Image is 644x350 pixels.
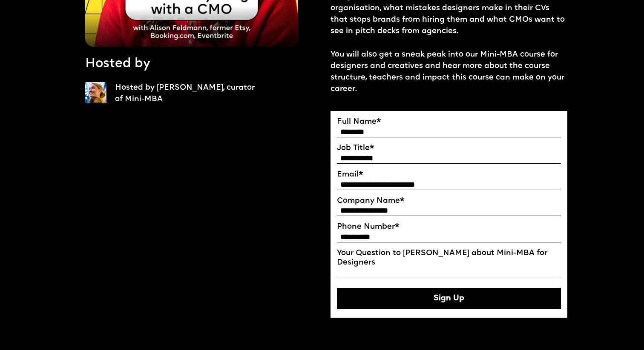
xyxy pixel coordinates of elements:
[337,249,561,267] label: Your Question to [PERSON_NAME] about Mini-MBA for Designers
[337,117,561,127] label: Full Name
[337,144,561,153] label: Job Title
[85,55,150,73] p: Hosted by
[337,196,561,206] label: Company Name
[337,222,561,232] label: Phone Number
[337,288,561,309] button: Sign Up
[115,82,260,105] p: Hosted by [PERSON_NAME], curator of Mini-MBA
[337,170,561,179] label: Email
